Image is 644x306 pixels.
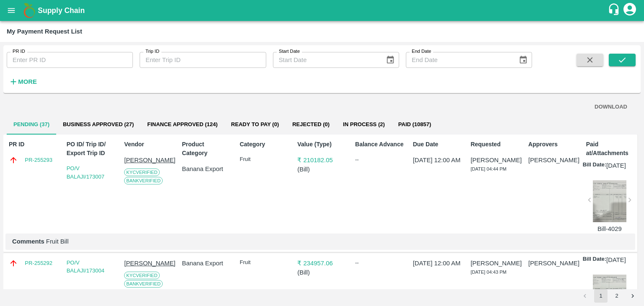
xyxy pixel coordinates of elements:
[124,259,173,268] p: [PERSON_NAME]
[583,255,606,265] p: Bill Date:
[9,140,58,149] p: PR ID
[606,161,626,170] p: [DATE]
[528,259,577,268] p: [PERSON_NAME]
[25,259,52,267] a: PR-255292
[606,255,626,265] p: [DATE]
[124,140,173,149] p: Vendor
[355,156,404,164] div: --
[515,52,531,68] button: Choose date
[336,114,392,135] button: In Process (2)
[528,140,577,149] p: Approvers
[12,238,44,245] b: Comments
[355,259,404,267] div: --
[21,2,38,19] img: logo
[470,140,519,149] p: Requested
[12,237,628,246] p: Fruit Bill
[124,177,163,184] span: Bank Verified
[583,161,606,170] p: Bill Date:
[2,1,21,20] button: open drawer
[7,52,133,68] input: Enter PR ID
[7,26,82,37] div: My Payment Request List
[224,114,286,135] button: Ready To Pay (0)
[273,52,379,68] input: Start Date
[297,268,346,277] p: ( Bill )
[470,259,519,268] p: [PERSON_NAME]
[67,259,104,274] a: PO/V BALAJI/173004
[13,48,25,55] label: PR ID
[182,259,231,268] p: Banana Export
[470,156,519,165] p: [PERSON_NAME]
[297,140,346,149] p: Value (Type)
[622,2,637,19] div: account of current user
[413,156,462,165] p: [DATE] 12:00 AM
[355,140,404,149] p: Balance Advance
[297,165,346,174] p: ( Bill )
[240,156,289,163] p: Fruit
[140,114,224,135] button: Finance Approved (124)
[124,280,163,288] span: Bank Verified
[140,52,266,68] input: Enter Trip ID
[38,5,608,16] a: Supply Chain
[610,289,623,303] button: Go to page 2
[413,140,462,149] p: Due Date
[594,289,608,303] button: page 1
[470,270,506,275] span: [DATE] 04:43 PM
[182,164,231,174] p: Banana Export
[124,156,173,165] p: [PERSON_NAME]
[124,169,159,176] span: KYC Verified
[240,140,289,149] p: Category
[7,75,39,89] button: More
[412,48,431,55] label: End Date
[591,100,631,114] button: DOWNLOAD
[528,156,577,165] p: [PERSON_NAME]
[56,114,140,135] button: Business Approved (27)
[7,114,56,135] button: Pending (37)
[577,289,641,303] nav: pagination navigation
[470,166,506,171] span: [DATE] 04:44 PM
[406,52,512,68] input: End Date
[240,259,289,267] p: Fruit
[297,156,346,165] p: ₹ 210182.05
[279,48,300,55] label: Start Date
[67,140,116,158] p: PO ID/ Trip ID/ Export Trip ID
[67,165,104,180] a: PO/V BALAJI/173007
[392,114,438,135] button: Paid (10857)
[297,259,346,268] p: ₹ 234957.06
[182,140,231,158] p: Product Category
[626,289,639,303] button: Go to next page
[18,78,37,85] strong: More
[413,259,462,268] p: [DATE] 12:00 AM
[608,3,622,18] div: customer-support
[382,52,398,68] button: Choose date
[286,114,336,135] button: Rejected (0)
[25,156,52,164] a: PR-255293
[145,48,159,55] label: Trip ID
[593,224,626,233] p: Bill-4029
[124,272,159,279] span: KYC Verified
[586,140,635,158] p: Paid at/Attachments
[38,6,85,15] b: Supply Chain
